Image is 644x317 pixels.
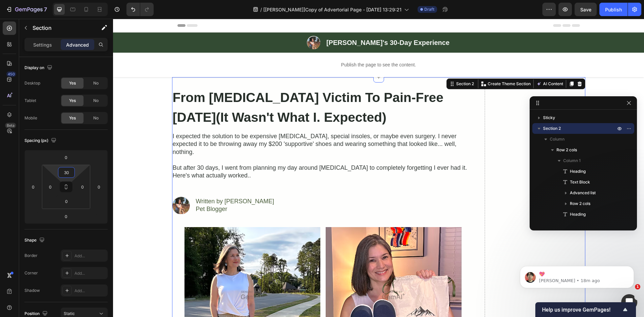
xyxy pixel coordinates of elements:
[59,152,73,162] input: 0
[24,115,37,121] div: Mobile
[24,80,40,86] div: Desktop
[570,190,596,196] span: Advanced list
[550,136,565,143] span: Column
[24,287,40,294] div: Shadow
[542,306,629,314] button: Show survey - Help us improve GemPages!
[635,284,640,289] span: 1
[6,71,16,77] div: 450
[510,252,644,299] iframe: Intercom notifications message
[563,157,581,164] span: Column 1
[424,6,434,12] span: Draft
[64,43,467,50] p: Publish the page to see the content.
[570,200,590,207] span: Row 2 cols
[342,62,362,68] div: Section 2
[59,211,73,221] input: 0
[556,147,577,153] span: Row 2 cols
[69,115,76,121] span: Yes
[126,3,154,16] div: Undo/Redo
[74,270,106,276] div: Add...
[77,182,88,192] input: 0px
[24,136,58,145] div: Spacing (px)
[59,177,77,195] img: Alt image
[83,179,161,187] p: Written by [PERSON_NAME]
[66,41,89,48] p: Advanced
[33,41,52,48] p: Settings
[93,98,99,104] span: No
[375,62,418,68] p: Create Theme Section
[213,20,336,28] strong: [PERSON_NAME]'s 30-Day Experience
[60,71,331,106] strong: From [MEDICAL_DATA] Victim To Pain-Free [DATE](It Wasn't What I. Expected)
[45,182,55,192] input: 0px
[542,307,621,313] span: Help us improve GemPages!
[33,24,88,32] p: Section
[605,6,622,13] div: Publish
[24,270,38,276] div: Corner
[83,187,161,194] p: Pet Blogger
[24,98,36,104] div: Tablet
[69,80,76,86] span: Yes
[24,63,54,72] div: Display on
[575,3,597,16] button: Save
[570,222,588,228] span: Row 1 col
[60,114,360,137] p: I expected the solution to be expensive [MEDICAL_DATA], special insoles, or maybe even surgery. I...
[24,253,38,259] div: Border
[570,211,586,218] span: Heading
[113,19,644,317] iframe: Design area
[3,3,50,16] button: 7
[422,61,451,69] button: AI Content
[93,115,99,121] span: No
[260,6,262,13] span: /
[621,294,637,310] iframe: Intercom live chat
[28,182,38,192] input: 0
[5,123,16,128] div: Beta
[570,179,590,186] span: Text Block
[44,5,47,13] p: 7
[74,288,106,294] div: Add...
[543,114,555,121] span: Sticky
[93,80,99,86] span: No
[60,167,73,177] input: 30
[60,196,73,206] input: 0px
[570,168,586,175] span: Heading
[60,145,360,161] p: But after 30 days, I went from planning my day around [MEDICAL_DATA] to completely forgetting I e...
[580,7,591,12] span: Save
[263,6,401,13] span: [[PERSON_NAME]]Copy of Advertorial Page - [DATE] 13:29:21
[543,125,561,132] span: Section 2
[94,182,104,192] input: 0
[74,253,106,259] div: Add...
[599,3,628,16] button: Publish
[24,236,46,245] div: Shape
[64,311,75,316] span: Static
[69,98,76,104] span: Yes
